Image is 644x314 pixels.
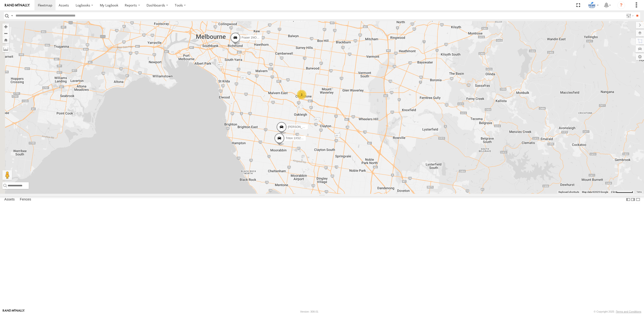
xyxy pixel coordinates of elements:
[559,190,579,194] button: Keyboard shortcuts
[242,36,288,40] span: Fraser 1NO7FH - 353635113547844
[610,190,634,194] button: Map scale: 2 km per 66 pixels
[286,137,331,140] span: Triton 1XS2KR - 353635119998702
[582,191,608,193] span: Map data ©2025 Google
[631,196,635,203] label: Dock Summary Table to the Right
[2,37,9,43] button: Zoom Home
[624,12,635,19] label: Search Filter Options
[10,12,14,19] label: Search Query
[626,196,631,203] label: Dock Summary Table to the Left
[297,90,306,99] div: 2
[17,196,34,203] label: Fences
[300,310,318,313] div: Version: 308.01
[2,30,9,37] button: Zoom out
[637,191,642,193] a: Terms (opens in new tab)
[616,310,641,313] a: Terms and Conditions
[611,191,616,193] span: 2 km
[2,170,12,180] button: Drag Pegman onto the map to open Street View
[3,309,25,314] a: Visit our Website
[636,53,644,60] label: Map Settings
[288,126,350,129] span: [PERSON_NAME] 1XN8GU - 353635119765598
[587,2,600,9] div: Livia Michelini
[2,23,9,30] button: Zoom in
[2,46,9,52] label: Measure
[2,196,17,203] label: Assets
[636,196,640,203] label: Hide Summary Table
[617,1,625,9] i: ?
[594,310,641,313] div: © Copyright 2025 -
[5,4,30,7] img: rand-logo.svg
